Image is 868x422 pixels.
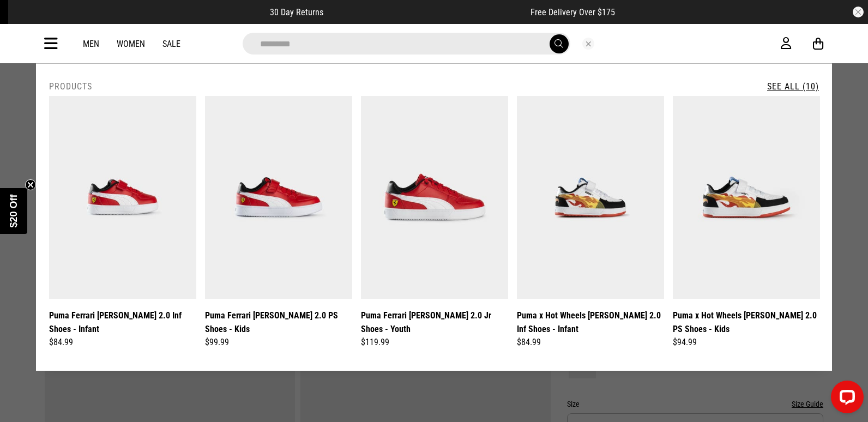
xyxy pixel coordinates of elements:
img: Puma Ferrari Caven 2.0 Inf Shoes - Infant in Red [49,96,196,299]
button: Close search [582,38,594,50]
iframe: LiveChat chat widget [822,376,868,422]
img: Puma X Hot Wheels Caven 2.0 Ps Shoes - Kids in White [673,96,820,299]
img: Puma Ferrari Caven 2.0 Ps Shoes - Kids in Red [205,96,352,299]
div: $84.99 [517,336,664,349]
div: $94.99 [673,336,820,349]
a: Puma Ferrari [PERSON_NAME] 2.0 Jr Shoes - Youth [361,309,508,336]
img: Puma X Hot Wheels Caven 2.0 Inf Shoes - Infant in White [517,96,664,299]
a: See All (10) [767,81,819,92]
a: Puma x Hot Wheels [PERSON_NAME] 2.0 PS Shoes - Kids [673,309,820,336]
span: Free Delivery Over $175 [531,7,615,17]
h2: Products [49,81,92,92]
a: Men [83,39,99,49]
a: Puma Ferrari [PERSON_NAME] 2.0 PS Shoes - Kids [205,309,352,336]
a: Women [117,39,145,49]
button: Close teaser [25,179,36,190]
div: $119.99 [361,336,508,349]
iframe: Customer reviews powered by Trustpilot [345,7,509,17]
div: $84.99 [49,336,196,349]
a: Puma x Hot Wheels [PERSON_NAME] 2.0 Inf Shoes - Infant [517,309,664,336]
a: Puma Ferrari [PERSON_NAME] 2.0 Inf Shoes - Infant [49,309,196,336]
img: Puma Ferrari Caven 2.0 Jr Shoes - Youth in Red [361,96,508,299]
div: $99.99 [205,336,352,349]
a: Sale [162,39,180,49]
span: $20 Off [8,194,19,227]
span: 30 Day Returns [270,7,323,17]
